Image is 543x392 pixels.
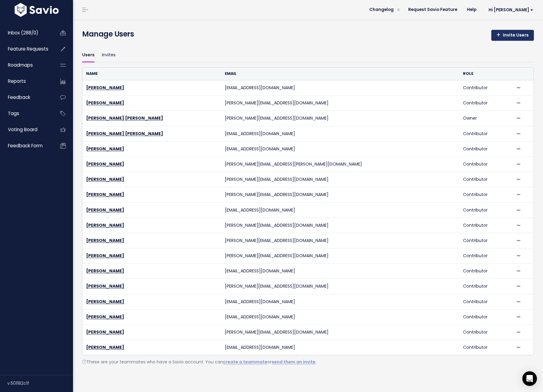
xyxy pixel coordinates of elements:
[8,62,33,68] span: Roadmaps
[8,94,30,100] span: Feedback
[82,29,134,40] h4: Manage Users
[459,325,512,340] td: Contributor
[459,172,512,187] td: Contributor
[86,161,124,167] a: [PERSON_NAME]
[491,30,534,41] a: Invite Users
[82,359,316,365] span: These are your teammates who have a Savio account. You can or .
[2,90,50,104] a: Feedback
[221,172,459,187] td: [PERSON_NAME][EMAIL_ADDRESS][DOMAIN_NAME]
[221,309,459,324] td: [EMAIL_ADDRESS][DOMAIN_NAME]
[82,68,221,80] th: Name
[221,141,459,156] td: [EMAIL_ADDRESS][DOMAIN_NAME]
[2,58,50,72] a: Roadmaps
[2,26,50,40] a: Inbox (288/0)
[13,3,60,17] img: logo-white.9d6f32f41409.svg
[459,264,512,279] td: Contributor
[86,146,124,152] a: [PERSON_NAME]
[221,68,459,80] th: Email
[86,344,124,350] a: [PERSON_NAME]
[86,207,124,213] a: [PERSON_NAME]
[8,126,37,133] span: Voting Board
[2,123,50,137] a: Voting Board
[2,74,50,88] a: Reports
[2,139,50,153] a: Feedback form
[8,78,26,84] span: Reports
[86,329,124,335] a: [PERSON_NAME]
[221,96,459,111] td: [PERSON_NAME][EMAIL_ADDRESS][DOMAIN_NAME]
[86,131,163,137] a: [PERSON_NAME] [PERSON_NAME]
[7,375,73,391] div: v.501182c1f
[221,233,459,248] td: [PERSON_NAME][EMAIL_ADDRESS][DOMAIN_NAME]
[8,30,38,36] span: Inbox (288/0)
[459,156,512,172] td: Contributor
[459,279,512,294] td: Contributor
[86,176,124,182] a: [PERSON_NAME]
[221,126,459,141] td: [EMAIL_ADDRESS][DOMAIN_NAME]
[459,294,512,309] td: Contributor
[459,340,512,355] td: Contributor
[86,314,124,320] a: [PERSON_NAME]
[459,80,512,96] td: Contributor
[86,268,124,274] a: [PERSON_NAME]
[403,5,462,14] a: Request Savio Feature
[459,96,512,111] td: Contributor
[221,202,459,218] td: [EMAIL_ADDRESS][DOMAIN_NAME]
[86,115,163,121] a: [PERSON_NAME] [PERSON_NAME]
[221,340,459,355] td: [EMAIL_ADDRESS][DOMAIN_NAME]
[2,107,50,121] a: Tags
[489,8,533,12] span: Hi [PERSON_NAME]
[221,111,459,126] td: [PERSON_NAME][EMAIL_ADDRESS][DOMAIN_NAME]
[86,237,124,243] a: [PERSON_NAME]
[86,283,124,289] a: [PERSON_NAME]
[221,294,459,309] td: [EMAIL_ADDRESS][DOMAIN_NAME]
[221,218,459,233] td: [PERSON_NAME][EMAIL_ADDRESS][DOMAIN_NAME]
[8,46,48,52] span: Feature Requests
[86,100,124,106] a: [PERSON_NAME]
[8,110,19,117] span: Tags
[86,222,124,228] a: [PERSON_NAME]
[82,48,95,62] a: Users
[221,279,459,294] td: [PERSON_NAME][EMAIL_ADDRESS][DOMAIN_NAME]
[8,142,43,149] span: Feedback form
[459,187,512,202] td: Contributor
[86,299,124,305] a: [PERSON_NAME]
[2,42,50,56] a: Feature Requests
[459,111,512,126] td: Owner
[481,5,538,15] a: Hi [PERSON_NAME]
[272,359,315,365] a: send them an invite
[369,8,394,12] span: Changelog
[459,126,512,141] td: Contributor
[223,359,267,365] a: create a teammate
[86,191,124,198] a: [PERSON_NAME]
[221,325,459,340] td: [PERSON_NAME][EMAIL_ADDRESS][DOMAIN_NAME]
[459,141,512,156] td: Contributor
[522,371,537,386] div: Open Intercom Messenger
[459,68,512,80] th: Role
[86,253,124,259] a: [PERSON_NAME]
[221,248,459,264] td: [PERSON_NAME][EMAIL_ADDRESS][DOMAIN_NAME]
[462,5,481,14] a: Help
[86,85,124,91] a: [PERSON_NAME]
[459,233,512,248] td: Contributor
[221,156,459,172] td: [PERSON_NAME][EMAIL_ADDRESS][PERSON_NAME][DOMAIN_NAME]
[221,80,459,96] td: [EMAIL_ADDRESS][DOMAIN_NAME]
[102,48,116,62] a: Invites
[459,309,512,324] td: Contributor
[221,264,459,279] td: [EMAIL_ADDRESS][DOMAIN_NAME]
[221,187,459,202] td: [PERSON_NAME][EMAIL_ADDRESS][DOMAIN_NAME]
[459,202,512,218] td: Contributor
[459,218,512,233] td: Contributor
[459,248,512,264] td: Contributor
